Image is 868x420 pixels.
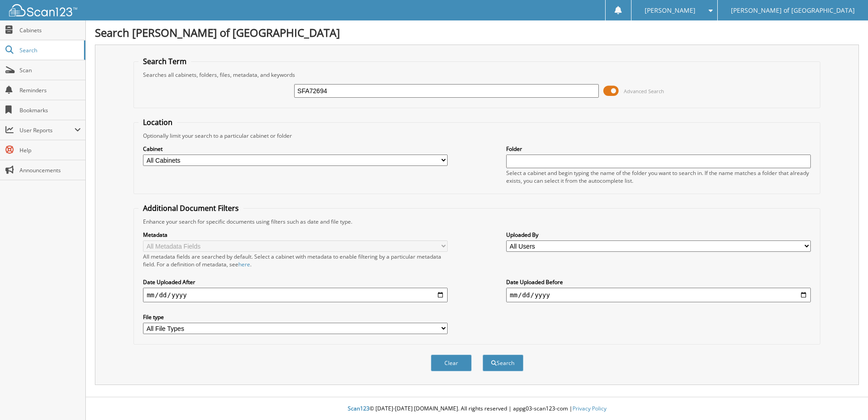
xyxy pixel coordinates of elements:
button: Clear [431,355,472,371]
img: scan123-logo-white.svg [9,4,77,16]
h1: Search [PERSON_NAME] of [GEOGRAPHIC_DATA] [95,25,859,40]
a: Privacy Policy [572,405,607,412]
input: start [143,288,448,302]
div: Enhance your search for specific documents using filters such as date and file type. [138,218,815,225]
div: Select a cabinet and begin typing the name of the folder you want to search in. If the name match... [506,169,811,185]
div: Optionally limit your search to a particular cabinet or folder [138,132,815,140]
label: Uploaded By [506,231,811,239]
input: end [506,288,811,302]
label: File type [143,313,448,321]
span: Search [20,46,79,54]
label: Metadata [143,231,448,239]
a: here [238,260,250,268]
span: Announcements [20,166,81,174]
legend: Location [138,117,177,127]
label: Date Uploaded After [143,278,448,286]
span: [PERSON_NAME] of [GEOGRAPHIC_DATA] [731,8,855,13]
span: Help [20,146,81,154]
span: Cabinets [20,26,81,34]
span: Advanced Search [624,88,664,95]
span: Scan123 [348,405,370,412]
button: Search [483,355,523,371]
label: Folder [506,145,811,153]
div: Searches all cabinets, folders, files, metadata, and keywords [138,71,815,79]
span: Bookmarks [20,106,81,114]
div: All metadata fields are searched by default. Select a cabinet with metadata to enable filtering b... [143,253,448,268]
label: Date Uploaded Before [506,278,811,286]
span: User Reports [20,126,74,134]
iframe: Chat Widget [823,376,868,420]
label: Cabinet [143,145,448,153]
span: [PERSON_NAME] [645,8,695,13]
legend: Search Term [138,56,191,66]
span: Reminders [20,86,81,94]
div: © [DATE]-[DATE] [DOMAIN_NAME]. All rights reserved | appg03-scan123-com | [86,398,868,420]
legend: Additional Document Filters [138,203,243,213]
span: Scan [20,66,81,74]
